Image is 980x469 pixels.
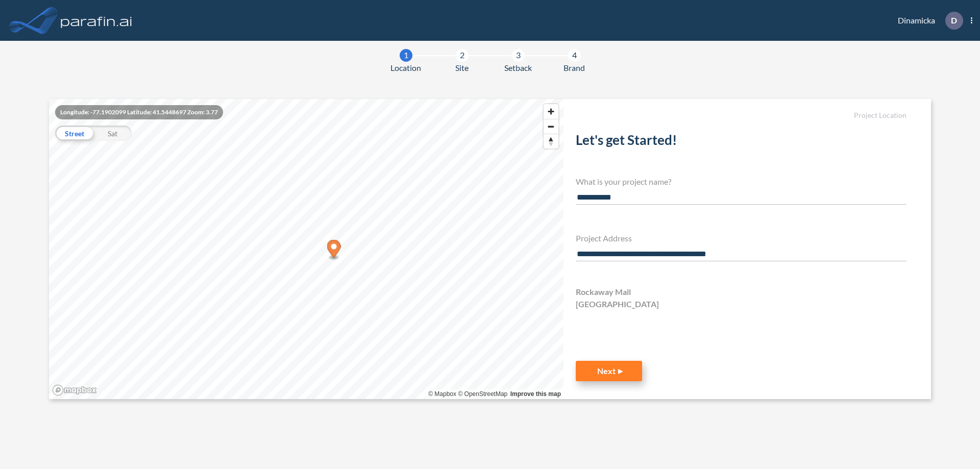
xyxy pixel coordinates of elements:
div: Dinamicka [883,12,972,30]
a: Improve this map [510,390,561,398]
span: Reset bearing to north [544,134,558,149]
div: 3 [512,49,525,62]
img: logo [59,10,134,31]
button: Zoom out [544,119,558,134]
a: Mapbox homepage [52,384,97,396]
div: Sat [93,126,132,141]
button: Next [576,361,642,381]
span: Setback [504,62,532,74]
div: Map marker [327,240,341,261]
span: Zoom out [544,119,558,134]
div: 2 [456,49,469,62]
div: 1 [400,49,412,62]
a: Mapbox [428,390,456,398]
h4: Project Address [576,233,906,243]
canvas: Map [49,99,563,399]
button: Reset bearing to north [544,134,558,149]
h5: Project Location [576,111,906,120]
div: Street [55,126,93,141]
h2: Let's get Started! [576,132,906,152]
span: Location [390,62,421,74]
div: Longitude: -77.1902099 Latitude: 41.5448697 Zoom: 3.77 [55,105,223,119]
p: D [951,16,957,25]
div: 4 [568,49,581,62]
span: [GEOGRAPHIC_DATA] [576,298,659,310]
span: Rockaway Mall [576,286,631,298]
button: Zoom in [544,104,558,119]
span: Site [455,62,469,74]
a: OpenStreetMap [458,390,507,398]
span: Brand [563,62,585,74]
h4: What is your project name? [576,177,906,186]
